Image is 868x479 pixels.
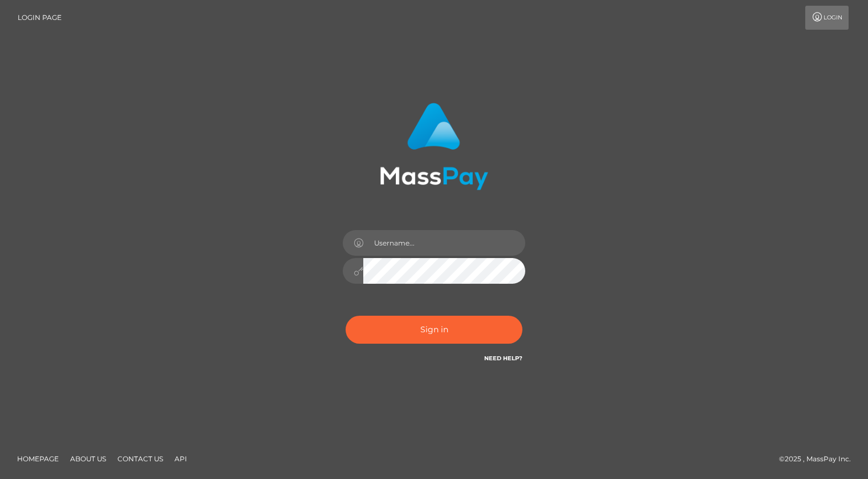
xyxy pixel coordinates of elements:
a: Login [805,6,849,30]
img: MassPay Login [380,103,488,190]
a: Need Help? [484,355,522,362]
a: About Us [66,450,111,468]
input: Username... [363,230,525,256]
a: Homepage [13,450,63,468]
div: © 2025 , MassPay Inc. [779,453,859,465]
a: Login Page [18,6,62,30]
button: Sign in [346,316,522,344]
a: API [170,450,192,468]
a: Contact Us [113,450,168,468]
